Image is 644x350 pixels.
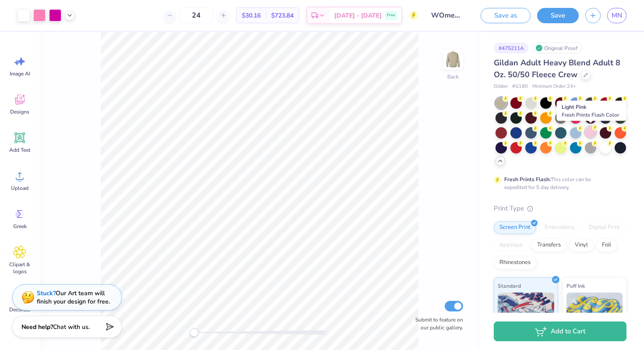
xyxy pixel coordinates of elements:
[494,57,620,80] span: Gildan Adult Heavy Blend Adult 8 Oz. 50/50 Fleece Crew
[498,293,554,336] img: Standard
[494,83,508,90] span: Gildan
[607,8,626,23] a: MN
[569,239,594,252] div: Vinyl
[494,204,626,214] div: Print Type
[504,175,612,191] div: This color can be expedited for 5 day delivery.
[334,11,382,20] span: [DATE] - [DATE]
[566,281,585,290] span: Puff Ink
[557,101,626,121] div: Light Pink
[583,221,626,234] div: Digital Print
[271,11,294,20] span: $723.84
[444,51,462,68] img: Back
[481,8,531,23] button: Save as
[9,306,30,313] span: Decorate
[566,293,623,336] img: Puff Ink
[10,108,29,115] span: Designs
[53,323,90,331] span: Chat with us.
[13,223,27,230] span: Greek
[387,12,395,18] span: Free
[5,261,34,275] span: Clipart & logos
[533,43,582,54] div: Original Proof
[494,221,536,234] div: Screen Print
[512,83,528,90] span: # G180
[596,239,617,252] div: Foil
[21,323,53,331] strong: Need help?
[10,70,30,77] span: Image AI
[612,11,622,21] span: MN
[37,289,110,306] div: Our Art team will finish your design for free.
[190,328,198,337] div: Accessibility label
[531,239,566,252] div: Transfers
[494,43,529,54] div: # 475211A
[539,221,580,234] div: Embroidery
[504,176,551,183] strong: Fresh Prints Flash:
[498,281,521,290] span: Standard
[537,8,579,23] button: Save
[37,289,56,297] strong: Stuck?
[9,146,30,154] span: Add Text
[242,11,261,20] span: $30.16
[532,83,576,90] span: Minimum Order: 24 +
[494,256,536,269] div: Rhinestones
[447,73,459,81] div: Back
[494,321,626,341] button: Add to Cart
[11,185,28,192] span: Upload
[410,316,463,332] label: Submit to feature on our public gallery.
[179,7,213,23] input: – –
[494,239,529,252] div: Applique
[562,111,619,118] span: Fresh Prints Flash Color
[425,7,467,24] input: Untitled Design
